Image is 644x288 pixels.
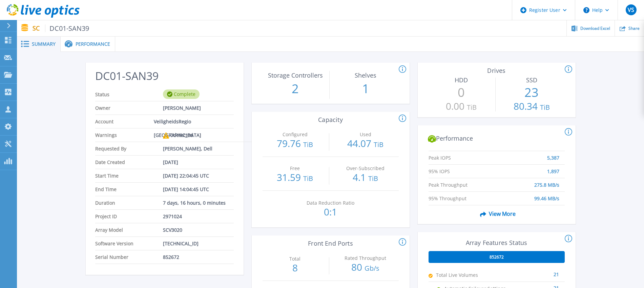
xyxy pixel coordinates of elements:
[95,142,163,155] span: Requested By
[33,24,89,32] p: SC
[95,101,163,115] span: Owner
[163,183,209,196] span: [DATE] 14:04:45 UTC
[95,223,163,236] span: Array Model
[368,174,378,183] span: TiB
[334,166,396,171] p: Over-Subscribed
[303,174,313,183] span: TiB
[534,192,559,198] span: 99.46 MB/s
[429,165,497,171] span: 95% IOPS
[95,196,163,209] span: Duration
[547,165,559,171] span: 1,897
[628,7,634,13] span: VS
[547,151,559,158] span: 5,387
[76,42,110,46] span: Performance
[263,80,328,98] p: 2
[303,140,313,149] span: TiB
[299,201,361,205] p: Data Reduction Ratio
[95,237,163,250] span: Software Version
[467,103,477,112] span: TiB
[504,268,559,275] div: 21
[263,139,328,149] p: 79.76
[264,132,326,137] p: Configured
[429,77,494,84] h3: HDD
[264,72,326,78] p: Storage Controllers
[163,169,209,182] span: [DATE] 22:04:45 UTC
[334,256,396,261] p: Rated Throughput
[154,115,228,128] span: VeiligheidsRegio [GEOGRAPHIC_DATA]
[163,128,193,142] div: 0 detected
[95,128,163,142] span: Warnings
[163,250,179,264] span: 852672
[429,192,497,198] span: 95% Throughput
[499,101,564,112] p: 80.34
[333,139,398,149] p: 44.07
[163,142,212,155] span: [PERSON_NAME], Dell
[95,88,163,101] span: Status
[163,101,201,115] span: [PERSON_NAME]
[499,77,564,84] h3: SSD
[374,140,383,149] span: TiB
[95,115,154,128] span: Account
[429,84,494,101] p: 0
[163,223,182,236] span: SCV3020
[163,89,200,99] div: Complete
[95,169,163,182] span: Start Time
[477,207,516,220] span: View More
[333,172,398,183] p: 4.1
[429,178,497,185] span: Peak Throughput
[95,250,163,264] span: Serial Number
[335,72,397,78] p: Shelves
[264,256,326,261] p: Total
[628,26,640,30] span: Share
[45,24,89,32] span: DC01-SAN39
[436,268,504,282] span: Total Live Volumes
[163,210,182,223] span: 2971024
[95,210,163,223] span: Project ID
[429,101,494,112] p: 0.00
[95,70,233,82] h2: DC01-SAN39
[429,151,497,158] span: Peak IOPS
[264,166,326,171] p: Free
[333,80,398,98] p: 1
[333,262,398,273] p: 80
[163,156,178,169] span: [DATE]
[499,84,564,101] p: 23
[540,103,550,112] span: TiB
[334,132,396,137] p: Used
[32,42,56,46] span: Summary
[298,207,363,217] p: 0:1
[365,264,379,273] span: Gb/s
[429,239,565,246] h3: Array Features Status
[263,263,328,272] p: 8
[163,196,226,209] span: 7 days, 16 hours, 0 minutes
[428,135,565,143] h2: Performance
[95,156,163,169] span: Date Created
[534,178,559,185] span: 275.8 MB/s
[263,172,328,183] p: 31.59
[580,26,610,30] span: Download Excel
[163,237,199,250] span: [TECHNICAL_ID]
[490,254,504,260] span: 852672
[95,183,163,196] span: End Time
